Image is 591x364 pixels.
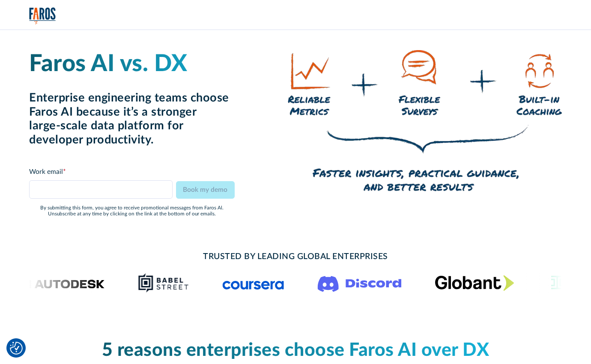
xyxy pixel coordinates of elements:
div: Work email [29,167,173,177]
form: Email Form [29,167,235,217]
h2: Enterprise engineering teams choose Faros AI because it’s a stronger large-scale data platform fo... [29,91,235,147]
input: Book my demo [176,181,235,199]
img: Logo of the analytics and reporting company Faros. [29,7,56,24]
img: A hand drawing on a white board, detailing how Faros empowers faster insights, practical guidance... [288,50,561,195]
img: Logo of the communication platform Discord. [317,274,401,292]
img: Revisit consent button [10,342,23,355]
h2: TRUSTED BY LEADING GLOBAL ENTERPRISES [96,251,495,263]
div: By submitting this form, you agree to receive promotional messages from Faros Al. Unsubscribe at ... [29,205,235,217]
img: Globant's logo [435,275,514,291]
img: Babel Street logo png [138,273,189,293]
h1: Faros AI vs. DX [29,50,235,78]
img: Logo of the design software company Autodesk. [18,277,105,289]
img: Logo of the online learning platform Coursera. [223,276,284,290]
span: 5 reasons enterprises choose Faros AI over DX [102,341,490,359]
a: home [29,7,56,24]
button: Cookie Settings [10,342,23,355]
